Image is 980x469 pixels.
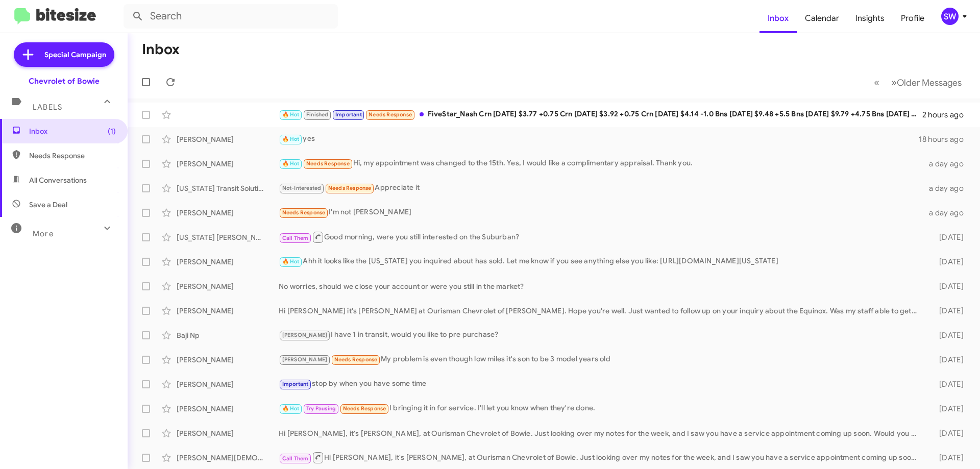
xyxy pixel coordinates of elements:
div: Hi [PERSON_NAME], it's [PERSON_NAME], at Ourisman Chevrolet of Bowie. Just looking over my notes ... [279,428,923,438]
button: SW [933,8,969,25]
div: Baji Np [177,330,279,340]
div: [PERSON_NAME] [177,428,279,438]
h1: Inbox [142,41,180,58]
span: » [891,76,897,89]
span: « [874,76,879,89]
button: Previous [868,72,886,93]
span: [PERSON_NAME] [282,332,328,338]
span: Call Them [282,455,309,462]
div: [DATE] [923,306,972,316]
div: No worries, should we close your account or were you still in the market? [279,281,923,291]
div: [DATE] [923,404,972,414]
div: SW [941,8,959,25]
div: [US_STATE] Transit Solutions [177,183,279,193]
span: Needs Response [282,209,326,216]
div: [DATE] [923,232,972,242]
div: [PERSON_NAME] [177,281,279,291]
div: a day ago [923,159,972,169]
span: [PERSON_NAME] [282,356,328,363]
div: FiveStar_Nash Crn [DATE] $3.77 +0.75 Crn [DATE] $3.92 +0.75 Crn [DATE] $4.14 -1.0 Bns [DATE] $9.4... [279,109,922,120]
div: Appreciate it [279,182,923,194]
div: [US_STATE] [PERSON_NAME] [177,232,279,242]
span: 🔥 Hot [282,405,300,412]
div: [DATE] [923,281,972,291]
div: a day ago [923,183,972,193]
div: [PERSON_NAME] [177,208,279,218]
span: Not-Interested [282,185,322,191]
span: (1) [108,126,116,136]
div: [DATE] [923,257,972,267]
span: Important [282,381,309,387]
span: Needs Response [29,151,116,161]
div: [DATE] [923,453,972,463]
div: [PERSON_NAME] [177,355,279,365]
input: Search [124,4,338,29]
div: [PERSON_NAME] [177,257,279,267]
div: 18 hours ago [919,134,972,144]
span: Needs Response [343,405,386,412]
div: Ahh it looks like the [US_STATE] you inquired about has sold. Let me know if you see anything els... [279,256,923,267]
span: Important [335,111,362,118]
a: Special Campaign [14,42,114,67]
span: Finished [306,111,329,118]
span: Needs Response [369,111,412,118]
a: Profile [893,4,933,33]
span: All Conversations [29,175,87,185]
span: Needs Response [334,356,378,363]
div: [DATE] [923,330,972,340]
span: More [33,229,54,238]
span: Needs Response [328,185,372,191]
div: 2 hours ago [922,110,972,120]
div: [PERSON_NAME] [177,379,279,389]
span: 🔥 Hot [282,136,300,142]
div: yes [279,133,919,145]
div: I'm not [PERSON_NAME] [279,207,923,218]
div: [DATE] [923,428,972,438]
div: [PERSON_NAME] [177,306,279,316]
div: stop by when you have some time [279,378,923,390]
span: Special Campaign [44,50,106,60]
span: 🔥 Hot [282,111,300,118]
span: 🔥 Hot [282,258,300,265]
div: [DATE] [923,379,972,389]
a: Inbox [759,4,797,33]
div: [PERSON_NAME] [177,159,279,169]
div: I have 1 in transit, would you like to pre purchase? [279,329,923,341]
div: a day ago [923,208,972,218]
button: Next [885,72,968,93]
div: [DATE] [923,355,972,365]
div: Hi [PERSON_NAME], it's [PERSON_NAME], at Ourisman Chevrolet of Bowie. Just looking over my notes ... [279,451,923,464]
a: Insights [847,4,893,33]
div: [PERSON_NAME] [177,134,279,144]
span: Inbox [29,126,116,136]
nav: Page navigation example [868,72,968,93]
div: Chevrolet of Bowie [29,76,100,86]
span: Labels [33,103,62,112]
div: [PERSON_NAME] [177,404,279,414]
div: My problem is even though low miles it's son to be 3 model years old [279,354,923,365]
div: Good morning, were you still interested on the Suburban? [279,231,923,243]
div: I bringing it in for service. I'll let you know when they're done. [279,403,923,414]
span: Older Messages [897,77,962,88]
span: Call Them [282,235,309,241]
div: Hi, my appointment was changed to the 15th. Yes, I would like a complimentary appraisal. Thank you. [279,158,923,169]
span: Save a Deal [29,200,67,210]
div: [PERSON_NAME][DEMOGRAPHIC_DATA] [177,453,279,463]
span: Needs Response [306,160,350,167]
a: Calendar [797,4,847,33]
span: Try Pausing [306,405,336,412]
div: Hi [PERSON_NAME] it's [PERSON_NAME] at Ourisman Chevrolet of [PERSON_NAME]. Hope you're well. Jus... [279,306,923,316]
span: 🔥 Hot [282,160,300,167]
